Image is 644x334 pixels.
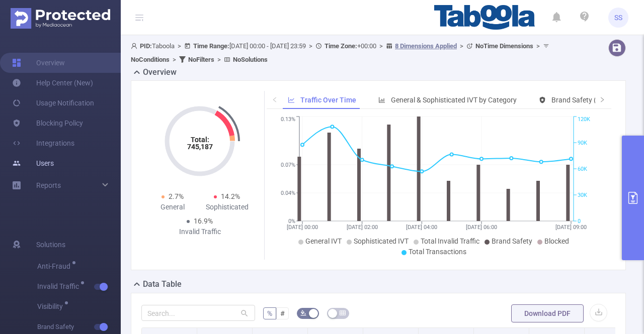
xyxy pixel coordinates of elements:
[466,224,497,231] tspan: [DATE] 06:00
[12,133,74,153] a: Integrations
[300,310,306,316] i: icon: bg-colors
[12,53,65,73] a: Overview
[376,42,386,50] span: >
[555,224,587,231] tspan: [DATE] 09:00
[11,8,110,29] img: Protected Media
[12,93,94,113] a: Usage Notification
[409,248,466,256] span: Total Transactions
[200,202,254,212] div: Sophisticated
[233,56,268,63] b: No Solutions
[578,140,587,146] tspan: 90K
[36,235,65,255] span: Solutions
[306,42,315,50] span: >
[191,136,209,144] tspan: Total:
[551,96,626,104] span: Brand Safety (Detected)
[457,42,466,50] span: >
[492,237,532,245] span: Brand Safety
[614,8,622,28] span: SS
[145,202,200,212] div: General
[188,56,214,63] b: No Filters
[194,217,213,225] span: 16.9%
[131,43,140,49] i: icon: user
[272,96,278,102] i: icon: left
[175,42,184,50] span: >
[37,283,83,290] span: Invalid Traffic
[143,66,177,78] h2: Overview
[288,96,295,103] i: icon: line-chart
[37,263,74,270] span: Anti-Fraud
[475,42,533,50] b: No Time Dimensions
[533,42,543,50] span: >
[173,227,227,237] div: Invalid Traffic
[280,309,285,317] span: #
[406,224,437,231] tspan: [DATE] 04:00
[325,42,357,50] b: Time Zone:
[193,42,229,50] b: Time Range:
[281,117,295,123] tspan: 0.13%
[281,162,295,168] tspan: 0.07%
[169,192,184,200] span: 2.7%
[578,166,587,172] tspan: 60K
[131,56,170,63] b: No Conditions
[12,73,93,93] a: Help Center (New)
[391,96,517,104] span: General & Sophisticated IVT by Category
[141,305,255,321] input: Search...
[300,96,356,104] span: Traffic Over Time
[346,224,377,231] tspan: [DATE] 02:00
[170,56,179,63] span: >
[36,181,61,189] span: Reports
[287,224,318,231] tspan: [DATE] 00:00
[12,113,83,133] a: Blocking Policy
[36,175,61,195] a: Reports
[354,237,409,245] span: Sophisticated IVT
[511,304,584,322] button: Download PDF
[395,42,457,50] u: 8 Dimensions Applied
[578,192,587,198] tspan: 30K
[421,237,479,245] span: Total Invalid Traffic
[578,218,581,225] tspan: 0
[12,153,54,173] a: Users
[214,56,224,63] span: >
[305,237,342,245] span: General IVT
[140,42,152,50] b: PID:
[281,190,295,196] tspan: 0.04%
[37,303,66,310] span: Visibility
[187,143,213,151] tspan: 745,187
[267,309,272,317] span: %
[288,218,295,225] tspan: 0%
[131,42,552,63] span: Taboola [DATE] 00:00 - [DATE] 23:59 +00:00
[578,117,590,123] tspan: 120K
[340,310,346,316] i: icon: table
[599,96,605,102] i: icon: right
[378,96,385,103] i: icon: bar-chart
[143,278,182,290] h2: Data Table
[544,237,569,245] span: Blocked
[221,192,240,200] span: 14.2%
